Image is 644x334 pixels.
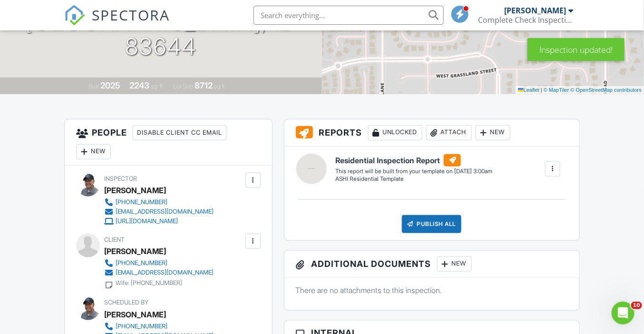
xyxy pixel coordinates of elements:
h3: Reports [284,119,579,147]
a: [PHONE_NUMBER] [104,197,214,207]
div: New [76,144,111,159]
span: Lot Size [173,83,193,90]
div: [PERSON_NAME] [104,183,166,197]
div: [EMAIL_ADDRESS][DOMAIN_NAME] [116,269,214,276]
span: Built [88,83,99,90]
div: New [476,125,510,140]
a: Leaflet [518,87,539,93]
div: ASHI Residential Template [335,175,492,183]
span: | [541,87,542,93]
a: [EMAIL_ADDRESS][DOMAIN_NAME] [104,268,214,277]
div: [PERSON_NAME] [104,244,166,258]
a: © OpenStreetMap contributors [571,87,642,93]
span: Inspector [104,175,137,182]
div: [PERSON_NAME] [505,6,566,15]
h3: Additional Documents [284,251,579,278]
h6: Residential Inspection Report [335,154,492,167]
p: There are no attachments to this inspection. [296,285,568,295]
iframe: Intercom live chat [612,302,634,324]
input: Search everything... [254,6,444,25]
div: 2243 [129,80,149,90]
img: The Best Home Inspection Software - Spectora [64,5,85,26]
div: [URL][DOMAIN_NAME] [116,217,178,225]
div: Publish All [402,215,461,233]
div: [PHONE_NUMBER] [116,198,167,206]
span: sq.ft. [214,83,226,90]
div: Wife: [PHONE_NUMBER] [116,279,182,287]
div: 2025 [100,80,120,90]
div: [EMAIL_ADDRESS][DOMAIN_NAME] [116,208,214,216]
a: SPECTORA [64,13,170,33]
a: [PHONE_NUMBER] [104,258,214,268]
div: Attach [426,125,472,140]
span: Client [104,236,125,243]
span: Scheduled By [104,299,148,306]
a: [URL][DOMAIN_NAME] [104,216,214,226]
a: [PHONE_NUMBER] [104,322,214,331]
h3: People [65,119,272,166]
div: 8712 [195,80,213,90]
div: [PHONE_NUMBER] [116,259,167,267]
div: [PERSON_NAME] [104,307,166,322]
div: This report will be built from your template on [DATE] 3:00am [335,167,492,175]
div: [PHONE_NUMBER] [116,323,167,330]
a: [EMAIL_ADDRESS][DOMAIN_NAME] [104,207,214,216]
div: Complete Check Inspections, LLC [478,15,574,25]
span: SPECTORA [92,5,170,25]
div: Inspection updated! [527,38,624,61]
div: Disable Client CC Email [133,125,226,140]
div: Unlocked [368,125,422,140]
span: 10 [631,302,642,309]
span: sq. ft. [151,83,164,90]
a: © MapTiler [544,87,569,93]
div: New [437,256,472,272]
